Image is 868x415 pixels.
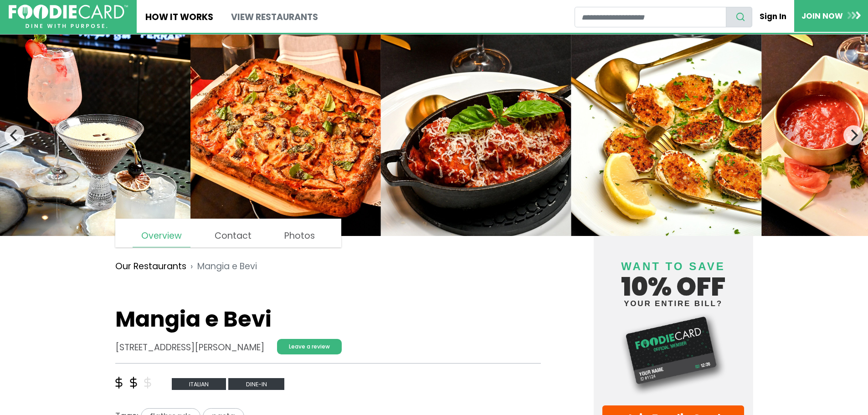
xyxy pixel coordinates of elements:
[5,125,25,145] button: Previous
[206,225,260,247] a: Contact
[752,6,794,26] a: Sign In
[277,339,342,354] a: Leave a review
[228,378,284,390] span: Dine-in
[115,306,541,333] h1: Mangia e Bevi
[276,225,324,247] a: Photos
[843,125,863,145] button: Next
[115,341,264,354] address: [STREET_ADDRESS][PERSON_NAME]
[172,377,229,389] a: italian
[228,377,284,389] a: Dine-in
[726,7,752,27] button: search
[186,260,257,273] li: Mangia e Bevi
[621,260,725,272] span: Want to save
[115,260,186,273] a: Our Restaurants
[602,300,745,307] small: your entire bill?
[115,253,541,280] nav: breadcrumb
[9,5,128,29] img: FoodieCard; Eat, Drink, Save, Donate
[602,249,745,307] h4: 10% off
[133,225,190,247] a: Overview
[575,7,726,27] input: restaurant search
[602,312,745,396] img: Foodie Card
[172,378,226,390] span: italian
[115,219,342,247] nav: page links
